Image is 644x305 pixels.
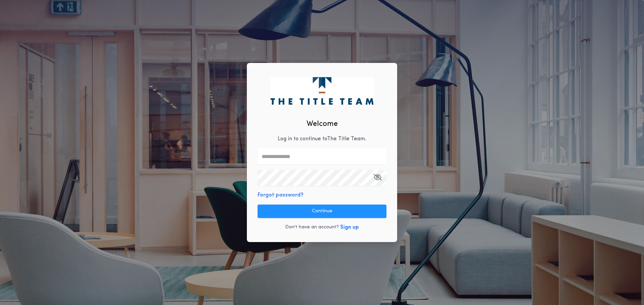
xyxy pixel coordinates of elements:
[285,224,339,231] p: Don't have an account?
[340,223,359,231] button: Sign up
[258,191,304,199] button: Forgot password?
[278,135,366,143] p: Log in to continue to The Title Team .
[270,77,373,104] img: logo
[307,119,338,130] h2: Welcome
[258,205,386,218] button: Continue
